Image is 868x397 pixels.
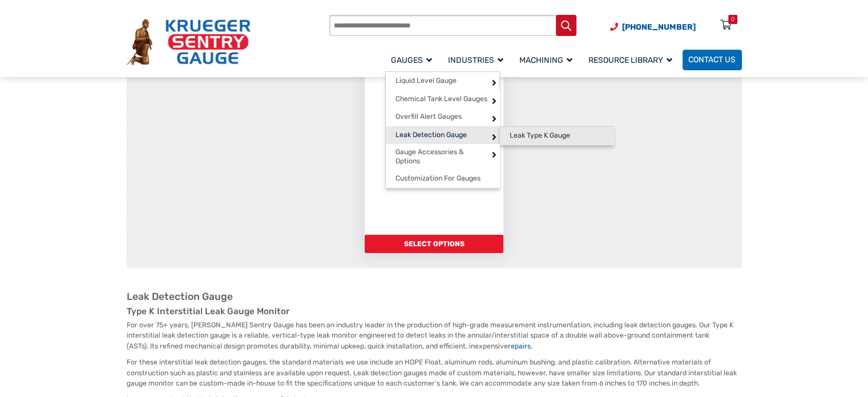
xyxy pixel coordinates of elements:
[688,55,736,65] span: Contact Us
[127,19,251,65] img: Krueger Sentry Gauge
[610,21,696,33] a: Phone Number (920) 434-8860
[395,131,467,139] span: Leak Detection Gauge
[365,147,503,158] h2: Leak Type K Gauge
[622,22,696,32] span: [PHONE_NUMBER]
[391,55,432,65] span: Gauges
[395,148,489,166] span: Gauge Accessories & Options
[386,126,499,145] a: Leak Detection Gauge
[127,291,742,303] h2: Leak Detection Gauge
[500,127,613,145] a: Leak Type K Gauge
[514,48,583,71] a: Machining
[395,113,462,121] span: Overfill Alert Gauges
[508,342,531,350] a: repairs
[386,72,499,90] a: Liquid Level Gauge
[386,108,499,126] a: Overfill Alert Gauges
[386,90,499,109] a: Chemical Tank Level Gauges
[127,306,742,317] h3: Type K Interstitial Leak Gauge Monitor
[395,174,481,183] span: Customization For Gauges
[442,48,514,71] a: Industries
[365,235,503,253] a: Add to cart: “Leak Type K Gauge”
[365,25,503,135] img: Leak Detection Gauge
[365,25,503,235] a: TYPE KLeak Type K Gauge $0.00
[385,48,442,71] a: Gauges
[386,170,499,188] a: Customization For Gauges
[365,135,503,145] div: TYPE K
[127,320,742,351] p: For over 75+ years, [PERSON_NAME] Sentry Gauge has been an industry leader in the production of h...
[395,77,457,85] span: Liquid Level Gauge
[395,95,487,103] span: Chemical Tank Level Gauges
[127,357,742,388] p: For these interstitial leak detection gauges, the standard materials we use include an HDPE Float...
[386,144,499,170] a: Gauge Accessories & Options
[448,55,503,65] span: Industries
[683,50,742,70] a: Contact Us
[583,48,683,71] a: Resource Library
[510,131,570,140] span: Leak Type K Gauge
[588,55,672,65] span: Resource Library
[519,55,572,65] span: Machining
[731,15,734,24] div: 0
